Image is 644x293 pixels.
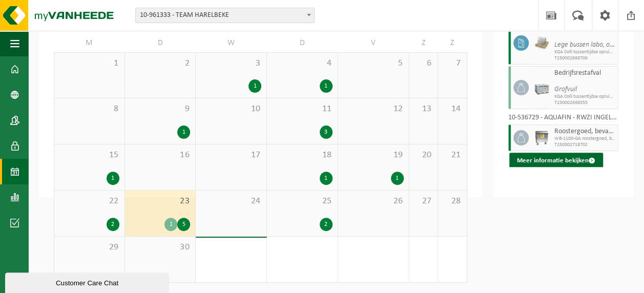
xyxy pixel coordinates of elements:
[534,35,549,51] img: LP-PA-00000-WDN-11
[391,172,404,185] div: 1
[130,58,191,69] span: 2
[125,34,196,52] td: D
[554,86,577,93] i: Grofvuil
[554,136,616,142] span: WB-1100-GA roostergoed, bevat geen producten van dierlijke o
[343,150,404,161] span: 19
[320,218,333,231] div: 2
[136,8,314,23] span: 10-961333 - TEAM HARELBEKE
[272,150,333,161] span: 18
[107,172,119,185] div: 1
[554,55,616,61] span: T250002698706
[59,103,119,115] span: 8
[267,34,338,52] td: D
[320,125,333,139] div: 3
[409,34,438,52] td: Z
[107,218,119,231] div: 2
[414,150,432,161] span: 20
[201,196,261,207] span: 24
[248,79,261,93] div: 1
[509,153,603,169] button: Meer informatie bekijken
[54,34,125,52] td: M
[164,218,177,231] div: 1
[59,242,119,253] span: 29
[554,94,616,100] span: KGA Colli tussentijdse opruiming
[443,150,462,161] span: 21
[177,218,190,231] div: 5
[59,196,119,207] span: 22
[554,69,616,77] span: Bedrijfsrestafval
[201,58,261,69] span: 3
[201,103,261,115] span: 10
[59,150,119,161] span: 15
[338,34,409,52] td: V
[414,58,432,69] span: 6
[272,196,333,207] span: 25
[554,100,616,106] span: T250002698555
[59,58,119,69] span: 1
[414,196,432,207] span: 27
[135,8,315,23] span: 10-961333 - TEAM HARELBEKE
[554,41,624,49] i: Lege bussen labo, olie, ...
[554,128,616,136] span: Roostergoed, bevat geen producten van dierlijke oorsprong
[414,103,432,115] span: 13
[438,34,467,52] td: Z
[534,80,549,95] img: PB-LB-0680-HPE-GY-11
[5,270,171,293] iframe: chat widget
[177,125,190,139] div: 1
[130,103,191,115] span: 9
[320,172,333,185] div: 1
[130,242,191,253] span: 30
[554,49,616,55] span: KGA Colli tussentijdse opruiming
[130,150,191,161] span: 16
[272,58,333,69] span: 4
[201,150,261,161] span: 17
[534,130,549,145] img: WB-1100-GAL-GY-01
[130,196,191,207] span: 23
[443,103,462,115] span: 14
[508,114,619,124] div: 10-536729 - AQUAFIN - RWZI INGELMUNSTER (KP215) - INGELMUNSTER
[443,58,462,69] span: 7
[343,58,404,69] span: 5
[196,34,267,52] td: W
[443,196,462,207] span: 28
[343,103,404,115] span: 12
[272,103,333,115] span: 11
[554,142,616,148] span: T250002718702
[320,79,333,93] div: 1
[343,196,404,207] span: 26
